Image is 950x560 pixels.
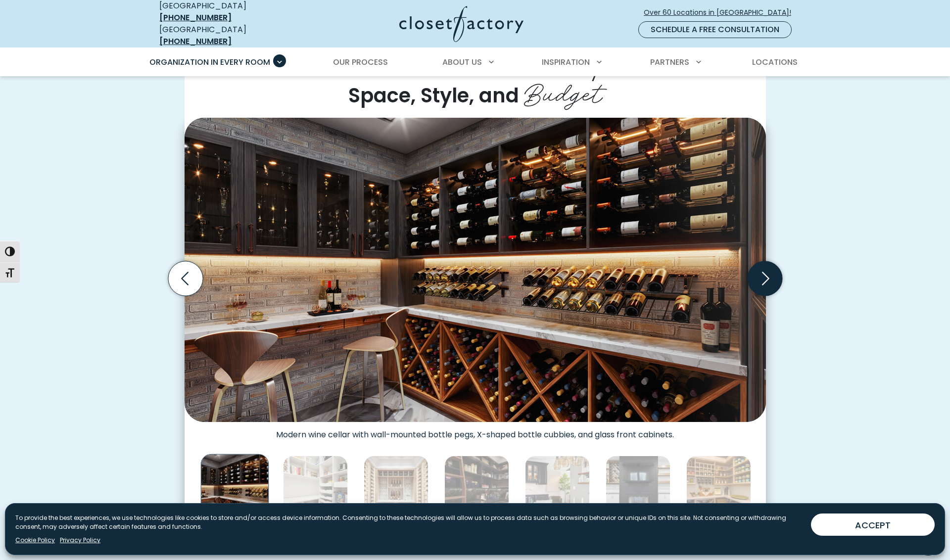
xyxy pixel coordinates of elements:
img: Modern wine room with black shelving, exposed brick walls, under-cabinet lighting, and marble cou... [185,118,766,422]
p: To provide the best experiences, we use technologies like cookies to store and/or access device i... [15,513,803,531]
img: Modern wine room with black shelving, exposed brick walls, under-cabinet lighting, and marble cou... [200,454,269,522]
span: About Us [442,56,482,68]
div: [GEOGRAPHIC_DATA] [159,24,303,47]
a: Over 60 Locations in [GEOGRAPHIC_DATA]! [643,4,800,21]
figcaption: Modern wine cellar with wall-mounted bottle pegs, X-shaped bottle cubbies, and glass front cabinets. [185,422,766,440]
button: ACCEPT [811,513,935,536]
a: Privacy Policy [60,536,100,545]
img: Sophisticated bar design in a dining space with glass-front black cabinets, white marble backspla... [525,456,590,520]
a: Schedule a Free Consultation [638,21,792,38]
span: Inspiration [542,56,590,68]
span: Over 60 Locations in [GEOGRAPHIC_DATA]! [644,7,799,18]
img: Custom walk-in pantry with light wood tones with wine racks, spice shelves, and built-in storage ... [686,456,751,520]
span: Our Process [333,56,388,68]
span: Budget [524,71,602,111]
img: Upscale pantry with black cabinetry, integrated ladder, deep green stone countertops, organized b... [444,456,509,520]
nav: Primary Menu [142,48,807,76]
img: Custom wine bar with wine lattice and custom bar cabinetry [606,456,670,520]
button: Previous slide [164,257,207,300]
button: Next slide [744,257,786,300]
span: Organization in Every Room [149,56,270,68]
a: [PHONE_NUMBER] [159,12,232,23]
img: Premium wine cellar featuring wall-mounted bottle racks, central tasting area with glass shelving... [364,456,428,520]
a: Cookie Policy [15,536,55,545]
a: [PHONE_NUMBER] [159,36,232,47]
span: Locations [752,56,798,68]
span: Partners [650,56,689,68]
img: Organized white pantry with wine bottle storage, pull-out drawers, wire baskets, cookbooks, and c... [283,456,348,520]
span: Space, Style, and [348,82,519,109]
img: Closet Factory Logo [399,6,523,42]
